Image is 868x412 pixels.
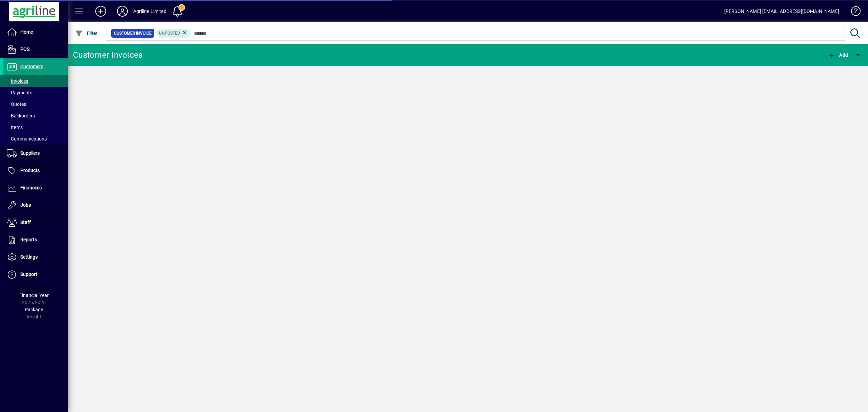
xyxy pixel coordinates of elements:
span: Add [828,52,848,58]
button: Add [90,5,112,17]
a: Jobs [3,197,68,214]
span: Filter [75,31,98,36]
a: Settings [3,249,68,266]
span: Payments [7,90,32,95]
span: Customer Invoice [114,30,152,37]
button: Filter [73,27,99,39]
a: Support [3,266,68,283]
span: Customers [20,64,43,69]
a: Suppliers [3,145,68,162]
button: Profile [112,5,133,17]
span: Items [7,125,23,130]
span: Home [20,29,33,35]
a: Reports [3,231,68,248]
a: Home [3,24,68,41]
span: Communications [7,136,47,142]
a: Payments [3,87,68,98]
a: Products [3,162,68,179]
span: Quotes [7,101,26,107]
span: Package [25,307,43,312]
a: POS [3,41,68,58]
span: Jobs [20,202,31,208]
a: Communications [3,133,68,145]
a: Quotes [3,98,68,110]
span: Settings [20,254,38,260]
div: [PERSON_NAME] [EMAIL_ADDRESS][DOMAIN_NAME] [724,6,839,17]
span: Reports [20,237,37,242]
span: Financials [20,185,42,190]
span: Financial Year [19,293,49,298]
span: Support [20,271,37,277]
a: Staff [3,214,68,231]
mat-chip: Customer Invoice Status: Unposted [156,29,191,38]
a: Financials [3,180,68,196]
span: Invoices [7,78,28,84]
div: Agriline Limited [133,6,166,17]
a: Items [3,121,68,133]
span: Backorders [7,113,35,118]
span: Unposted [159,31,180,36]
span: POS [20,46,29,52]
a: Invoices [3,75,68,87]
span: Products [20,168,40,173]
span: Staff [20,220,31,225]
button: Add [826,49,850,61]
div: Customer Invoices [73,50,142,60]
a: Backorders [3,110,68,121]
span: Suppliers [20,150,40,156]
a: Knowledge Base [846,1,860,23]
